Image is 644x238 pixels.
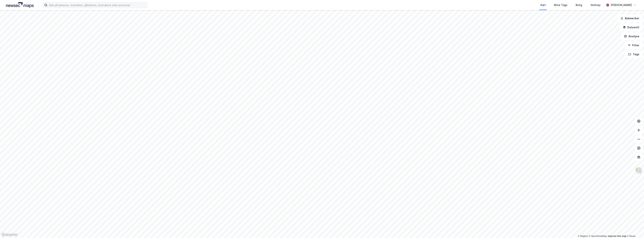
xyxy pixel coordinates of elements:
[625,42,643,49] button: Filter
[590,3,601,7] div: Verktøy
[617,15,643,22] button: Bokmerker
[621,33,643,40] button: Analyse
[625,220,644,238] div: Kontrollprogram for chat
[608,235,626,237] a: Improve this map
[625,51,643,58] button: Tags
[1,233,18,237] a: Mapbox homepage
[578,235,588,237] a: Mapbox
[611,3,632,7] div: [PERSON_NAME]
[620,24,643,31] button: Datasett
[589,235,607,237] a: OpenStreetMap
[6,2,34,8] img: logo.a4113a55bc3d86da70a041830d287a7e.svg
[576,3,582,7] div: Bolig
[554,3,567,7] div: Mine Tags
[635,167,642,174] img: Z
[47,2,147,8] input: Søk på adresse, matrikkel, gårdeiere, leietakere eller personer
[625,220,644,238] iframe: Chat Widget
[540,3,546,7] div: Kart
